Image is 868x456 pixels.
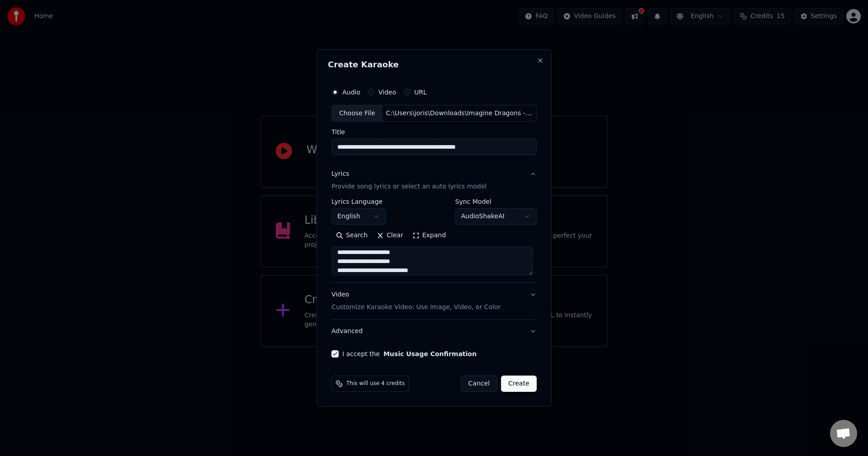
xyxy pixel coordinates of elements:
[331,283,537,320] button: VideoCustomize Karaoke Video: Use Image, Video, or Color
[501,376,537,392] button: Create
[331,320,537,343] button: Advanced
[342,89,360,95] label: Audio
[331,229,372,243] button: Search
[332,105,382,122] div: Choose File
[331,183,486,192] p: Provide song lyrics or select an auto lyrics model
[408,229,450,243] button: Expand
[383,351,476,357] button: I accept the
[372,229,408,243] button: Clear
[331,170,349,179] div: Lyrics
[331,199,386,205] label: Lyrics Language
[346,380,405,387] span: This will use 4 credits
[461,376,497,392] button: Cancel
[455,199,537,205] label: Sync Model
[382,109,536,118] div: C:\Users\joris\Downloads\Imagine Dragons - My Life (Official Lyric Video) (1).mp3
[331,163,537,199] button: LyricsProvide song lyrics or select an auto lyrics model
[331,303,500,312] p: Customize Karaoke Video: Use Image, Video, or Color
[331,291,500,312] div: Video
[378,89,396,95] label: Video
[331,199,537,283] div: LyricsProvide song lyrics or select an auto lyrics model
[342,351,476,357] label: I accept the
[414,89,427,95] label: URL
[331,129,537,136] label: Title
[328,61,540,69] h2: Create Karaoke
